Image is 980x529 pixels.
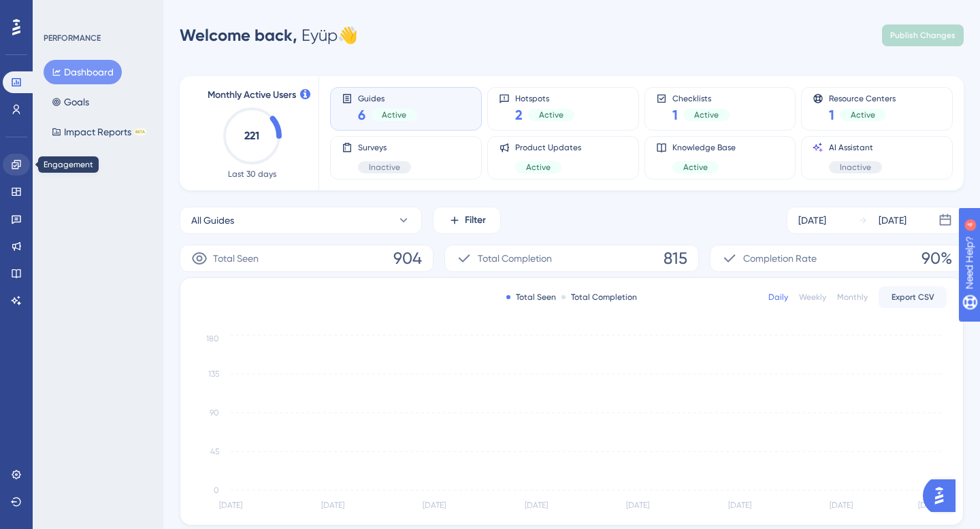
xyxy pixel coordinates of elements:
[244,129,259,142] text: 221
[44,60,122,84] button: Dashboard
[506,292,556,303] div: Total Seen
[768,292,788,303] div: Daily
[358,93,417,103] span: Guides
[672,142,736,153] span: Knowledge Base
[393,248,422,269] span: 904
[208,369,219,379] tspan: 135
[879,286,947,308] button: Export CSV
[358,105,365,124] span: 6
[44,33,101,44] div: PERFORMANCE
[219,500,242,510] tspan: [DATE]
[829,93,896,103] span: Resource Centers
[465,212,486,228] span: Filter
[206,334,219,343] tspan: 180
[798,212,826,228] div: [DATE]
[664,248,687,269] span: 815
[228,169,276,180] span: Last 30 days
[561,292,637,303] div: Total Completion
[743,250,817,267] span: Completion Rate
[892,292,934,303] span: Export CSV
[478,250,552,267] span: Total Completion
[191,212,234,228] span: All Guides
[44,120,154,144] button: Impact ReportsBETA
[830,500,853,510] tspan: [DATE]
[879,212,906,228] div: [DATE]
[525,500,548,510] tspan: [DATE]
[923,475,964,516] iframe: UserGuiding AI Assistant Launcher
[829,142,882,153] span: AI Assistant
[32,3,85,20] span: Need Help?
[95,7,99,18] div: 4
[890,30,955,41] span: Publish Changes
[515,142,581,153] span: Product Updates
[921,248,952,269] span: 90%
[882,24,964,46] button: Publish Changes
[851,109,875,120] span: Active
[515,93,574,103] span: Hotspots
[423,500,446,510] tspan: [DATE]
[672,93,730,103] span: Checklists
[210,447,219,456] tspan: 45
[358,142,411,153] span: Surveys
[213,250,259,267] span: Total Seen
[180,25,297,45] span: Welcome back,
[134,129,146,135] div: BETA
[526,162,551,173] span: Active
[210,408,219,417] tspan: 90
[180,207,422,234] button: All Guides
[829,105,834,124] span: 1
[515,105,523,124] span: 2
[321,500,344,510] tspan: [DATE]
[840,162,871,173] span: Inactive
[918,500,941,510] tspan: [DATE]
[180,24,358,46] div: Eyüp 👋
[728,500,751,510] tspan: [DATE]
[694,109,719,120] span: Active
[683,162,708,173] span: Active
[539,109,563,120] span: Active
[369,162,400,173] span: Inactive
[837,292,868,303] div: Monthly
[672,105,678,124] span: 1
[208,87,296,103] span: Monthly Active Users
[44,90,97,114] button: Goals
[382,109,406,120] span: Active
[626,500,649,510] tspan: [DATE]
[214,485,219,495] tspan: 0
[799,292,826,303] div: Weekly
[433,207,501,234] button: Filter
